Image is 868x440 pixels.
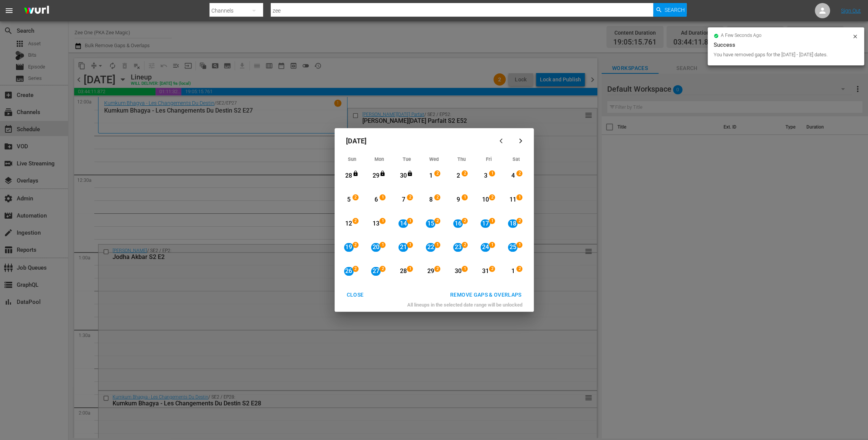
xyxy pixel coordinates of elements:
[407,242,413,248] span: 1
[714,40,858,49] div: Success
[380,242,385,248] span: 1
[18,2,55,20] img: ans4CAIJ8jUAAAAAAAAAAAAAAAAAAAAAAAAgQb4GAAAAAAAAAAAAAAAAAAAAAAAAJMjXAAAAAAAAAAAAAAAAAAAAAAAAgAT5G...
[426,267,435,276] div: 29
[426,172,435,180] div: 1
[457,156,466,162] span: Thu
[338,154,530,284] div: Month View
[380,266,385,272] span: 2
[435,194,440,200] span: 2
[353,218,358,224] span: 2
[398,172,408,180] div: 30
[341,290,370,300] div: CLOSE
[462,170,467,176] span: 2
[462,242,467,248] span: 2
[371,195,381,204] div: 6
[508,195,517,204] div: 11
[426,243,435,252] div: 22
[353,266,358,272] span: 2
[489,194,495,200] span: 2
[435,242,440,248] span: 1
[665,3,685,17] span: Search
[489,218,495,224] span: 1
[517,170,522,176] span: 2
[841,8,861,14] a: Sign Out
[489,170,495,176] span: 1
[338,132,494,150] div: [DATE]
[344,172,354,180] div: 28
[429,156,439,162] span: Wed
[344,243,354,252] div: 19
[435,218,440,224] span: 2
[444,290,528,300] div: REMOVE GAPS & OVERLAPS
[374,156,384,162] span: Mon
[481,219,490,228] div: 17
[714,51,850,59] div: You have removed gaps for the [DATE] - [DATE] dates.
[481,243,490,252] div: 24
[338,302,531,312] div: All lineups in the selected date range will be unlocked
[371,219,381,228] div: 13
[398,243,408,252] div: 21
[489,242,495,248] span: 1
[508,267,517,276] div: 1
[407,218,413,224] span: 1
[380,194,385,200] span: 1
[348,156,356,162] span: Sun
[453,243,463,252] div: 23
[462,194,467,200] span: 1
[486,156,492,162] span: Fri
[407,266,413,272] span: 1
[338,288,373,302] button: CLOSE
[508,243,517,252] div: 25
[344,267,354,276] div: 26
[517,266,522,272] span: 2
[513,156,520,162] span: Sat
[371,243,381,252] div: 20
[353,242,358,248] span: 2
[398,219,408,228] div: 14
[426,195,435,204] div: 8
[435,170,440,176] span: 2
[5,6,14,15] span: menu
[371,172,381,180] div: 29
[462,266,467,272] span: 1
[398,195,408,204] div: 7
[453,267,463,276] div: 30
[453,219,463,228] div: 16
[407,194,413,200] span: 2
[380,218,385,224] span: 1
[344,219,354,228] div: 12
[481,172,490,180] div: 3
[353,194,358,200] span: 2
[517,218,522,224] span: 2
[441,288,531,302] button: REMOVE GAPS & OVERLAPS
[426,219,435,228] div: 15
[371,267,381,276] div: 27
[721,33,762,39] span: a few seconds ago
[508,219,517,228] div: 18
[344,195,354,204] div: 5
[517,194,522,200] span: 1
[403,156,411,162] span: Tue
[489,266,495,272] span: 2
[481,267,490,276] div: 31
[435,266,440,272] span: 2
[481,195,490,204] div: 10
[453,172,463,180] div: 2
[517,242,522,248] span: 1
[398,267,408,276] div: 28
[508,172,517,180] div: 4
[453,195,463,204] div: 9
[462,218,467,224] span: 2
